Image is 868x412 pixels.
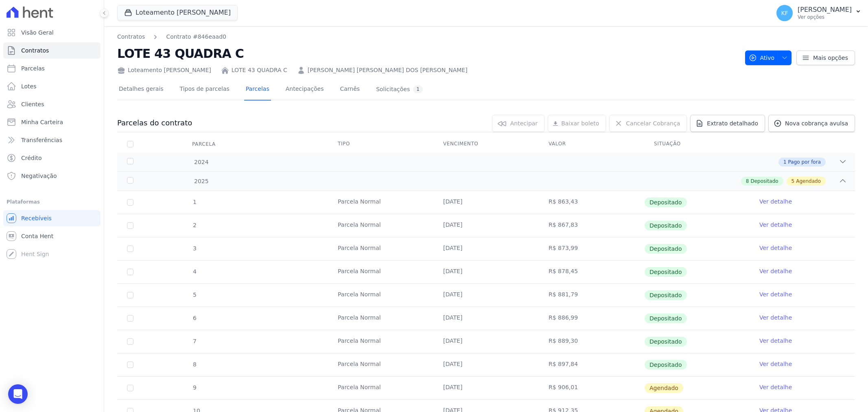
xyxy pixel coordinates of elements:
[645,267,687,277] span: Depositado
[433,353,539,376] td: [DATE]
[745,50,792,65] button: Ativo
[232,66,287,75] a: LOTE 43 QUADRA C
[759,197,792,206] a: Ver detalhe
[785,119,848,127] span: Nova cobrança avulsa
[539,377,644,399] td: R$ 906,01
[796,178,821,185] span: Agendado
[192,338,197,344] span: 7
[192,245,197,252] span: 3
[759,221,792,229] a: Ver detalhe
[8,384,28,404] div: Open Intercom Messenger
[21,232,53,240] span: Conta Hent
[192,268,197,275] span: 4
[127,222,133,229] input: Só é possível selecionar pagamentos em aberto
[645,360,687,370] span: Depositado
[759,383,792,391] a: Ver detalhe
[194,177,209,186] span: 2025
[3,210,101,226] a: Recebíveis
[21,28,54,37] span: Visão Geral
[539,191,644,214] td: R$ 863,43
[3,132,101,148] a: Transferências
[707,119,758,127] span: Extrato detalhado
[21,46,49,55] span: Contratos
[7,197,97,207] div: Plataformas
[433,136,539,153] th: Vencimento
[117,33,145,41] a: Contratos
[166,33,226,41] a: Contrato #846eaad0
[21,154,42,162] span: Crédito
[328,237,433,260] td: Parcela Normal
[759,267,792,275] a: Ver detalhe
[759,360,792,368] a: Ver detalhe
[770,2,868,24] button: KF [PERSON_NAME] Ver opções
[539,136,644,153] th: Valor
[539,284,644,307] td: R$ 881,79
[3,228,101,244] a: Conta Hent
[3,60,101,77] a: Parcelas
[21,214,52,222] span: Recebíveis
[244,79,271,101] a: Parcelas
[750,178,778,185] span: Depositado
[127,385,133,391] input: default
[539,330,644,353] td: R$ 889,30
[328,261,433,283] td: Parcela Normal
[690,115,765,132] a: Extrato detalhado
[539,214,644,237] td: R$ 867,83
[645,197,687,207] span: Depositado
[433,261,539,283] td: [DATE]
[798,6,852,14] p: [PERSON_NAME]
[749,50,775,65] span: Ativo
[328,284,433,307] td: Parcela Normal
[284,79,326,101] a: Antecipações
[433,214,539,237] td: [DATE]
[328,307,433,330] td: Parcela Normal
[328,353,433,376] td: Parcela Normal
[783,158,787,166] span: 1
[127,269,133,275] input: Só é possível selecionar pagamentos em aberto
[645,244,687,254] span: Depositado
[21,82,37,90] span: Lotes
[374,79,424,101] a: Solicitações1
[645,337,687,346] span: Depositado
[117,5,238,20] button: Loteamento [PERSON_NAME]
[376,85,423,93] div: Solicitações
[308,66,468,75] a: [PERSON_NAME] [PERSON_NAME] DOS [PERSON_NAME]
[21,172,57,180] span: Negativação
[127,199,133,206] input: Só é possível selecionar pagamentos em aberto
[798,14,852,20] p: Ver opções
[21,118,63,126] span: Minha Carteira
[192,384,197,391] span: 9
[117,66,211,75] div: Loteamento [PERSON_NAME]
[791,178,795,185] span: 5
[338,79,361,101] a: Carnês
[328,330,433,353] td: Parcela Normal
[117,118,192,128] h3: Parcelas do contrato
[192,199,197,205] span: 1
[328,377,433,399] td: Parcela Normal
[192,291,197,298] span: 5
[759,290,792,298] a: Ver detalhe
[3,114,101,130] a: Minha Carteira
[21,64,45,72] span: Parcelas
[117,79,165,101] a: Detalhes gerais
[3,168,101,184] a: Negativação
[645,290,687,300] span: Depositado
[644,136,750,153] th: Situação
[433,330,539,353] td: [DATE]
[3,24,101,41] a: Visão Geral
[539,307,644,330] td: R$ 886,99
[539,353,644,376] td: R$ 897,84
[328,214,433,237] td: Parcela Normal
[21,136,62,144] span: Transferências
[194,158,209,167] span: 2024
[781,10,788,16] span: KF
[192,361,197,368] span: 8
[117,33,226,41] nav: Breadcrumb
[768,115,855,132] a: Nova cobrança avulsa
[192,222,197,228] span: 2
[3,150,101,166] a: Crédito
[127,338,133,345] input: Só é possível selecionar pagamentos em aberto
[413,85,423,93] div: 1
[788,158,821,166] span: Pago por fora
[796,50,855,65] a: Mais opções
